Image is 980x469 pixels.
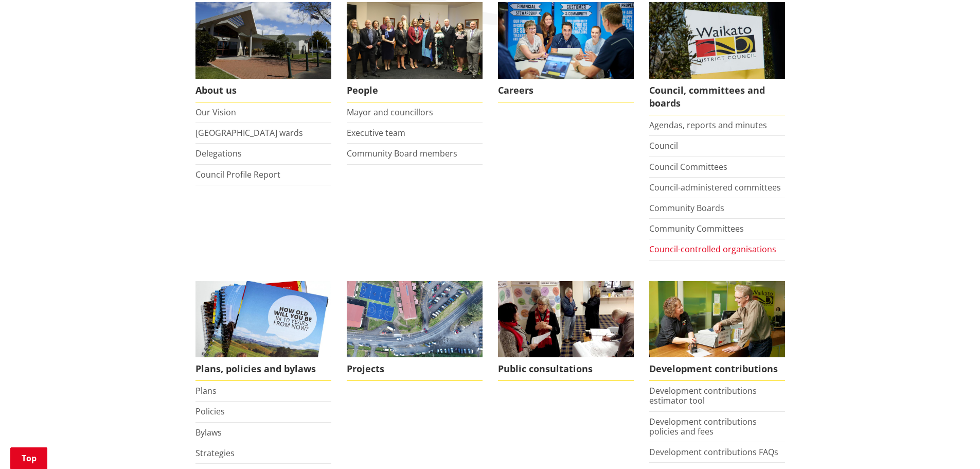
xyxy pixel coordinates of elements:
[649,446,778,458] a: Development contributions FAQs
[195,385,217,396] a: Plans
[347,281,483,358] img: DJI_0336
[649,281,785,381] a: FInd out more about fees and fines here Development contributions
[649,182,781,193] a: Council-administered committees
[649,79,785,115] span: Council, committees and boards
[347,2,483,102] a: 2022 Council People
[195,148,242,159] a: Delegations
[498,281,634,358] img: public-consultations
[195,357,331,381] span: Plans, policies and bylaws
[498,281,634,381] a: public-consultations Public consultations
[195,79,331,102] span: About us
[649,223,744,234] a: Community Committees
[649,140,678,151] a: Council
[10,447,47,469] a: Top
[498,79,634,102] span: Careers
[195,127,303,138] a: [GEOGRAPHIC_DATA] wards
[649,357,785,381] span: Development contributions
[195,281,331,381] a: We produce a number of plans, policies and bylaws including the Long Term Plan Plans, policies an...
[195,406,225,417] a: Policies
[347,357,483,381] span: Projects
[195,427,222,438] a: Bylaws
[649,161,727,172] a: Council Committees
[649,385,757,406] a: Development contributions estimator tool
[347,107,433,118] a: Mayor and councillors
[649,244,776,255] a: Council-controlled organisations
[649,2,785,115] a: Waikato-District-Council-sign Council, committees and boards
[195,107,236,118] a: Our Vision
[347,2,483,79] img: 2022 Council
[195,169,280,180] a: Council Profile Report
[649,281,785,358] img: Fees
[195,281,331,358] img: Long Term Plan
[498,357,634,381] span: Public consultations
[498,2,634,102] a: Careers
[347,281,483,381] a: Projects
[649,202,724,214] a: Community Boards
[498,2,634,79] img: Office staff in meeting - Career page
[649,2,785,79] img: Waikato-District-Council-sign
[347,127,405,138] a: Executive team
[347,148,457,159] a: Community Board members
[649,119,767,131] a: Agendas, reports and minutes
[195,2,331,79] img: WDC Building 0015
[649,416,757,437] a: Development contributions policies and fees
[195,2,331,102] a: WDC Building 0015 About us
[347,79,483,102] span: People
[195,447,235,459] a: Strategies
